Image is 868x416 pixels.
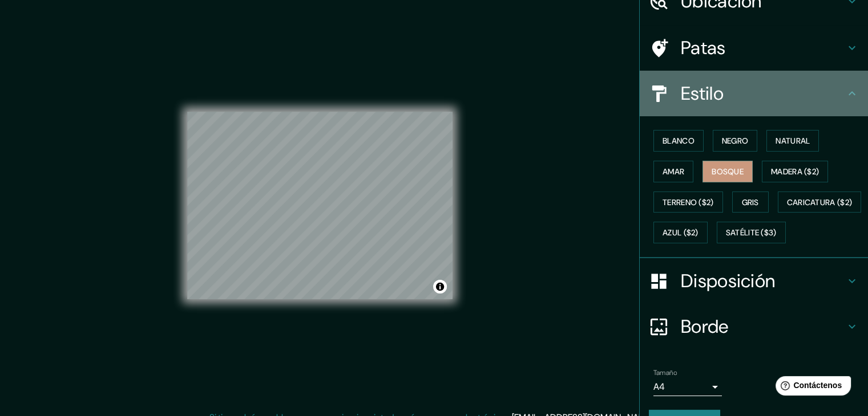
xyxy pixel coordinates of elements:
[742,197,759,207] font: Gris
[653,191,723,213] button: Terreno ($2)
[787,197,853,207] font: Caricatura ($2)
[778,191,862,213] button: Caricatura ($2)
[640,258,868,304] div: Disposición
[766,130,819,152] button: Natural
[653,161,693,182] button: Amar
[640,304,868,349] div: Borde
[653,130,704,152] button: Blanco
[713,130,758,152] button: Negro
[703,161,753,182] button: Bosque
[681,315,729,338] font: Borde
[776,136,810,146] font: Natural
[433,280,447,293] button: Activar o desactivar atribución
[681,36,726,60] font: Patas
[771,166,819,177] font: Madera ($2)
[722,136,749,146] font: Negro
[663,136,695,146] font: Blanco
[653,378,722,396] div: A4
[663,228,699,238] font: Azul ($2)
[762,161,828,182] button: Madera ($2)
[663,166,684,177] font: Amar
[653,222,708,243] button: Azul ($2)
[187,112,453,299] canvas: Mapa
[681,269,775,293] font: Disposición
[726,228,777,238] font: Satélite ($3)
[640,71,868,116] div: Estilo
[717,222,786,243] button: Satélite ($3)
[732,191,769,213] button: Gris
[653,368,677,377] font: Tamaño
[640,25,868,71] div: Patas
[653,381,665,393] font: A4
[766,372,855,403] iframe: Lanzador de widgets de ayuda
[663,197,714,207] font: Terreno ($2)
[712,166,744,177] font: Bosque
[681,81,724,105] font: Estilo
